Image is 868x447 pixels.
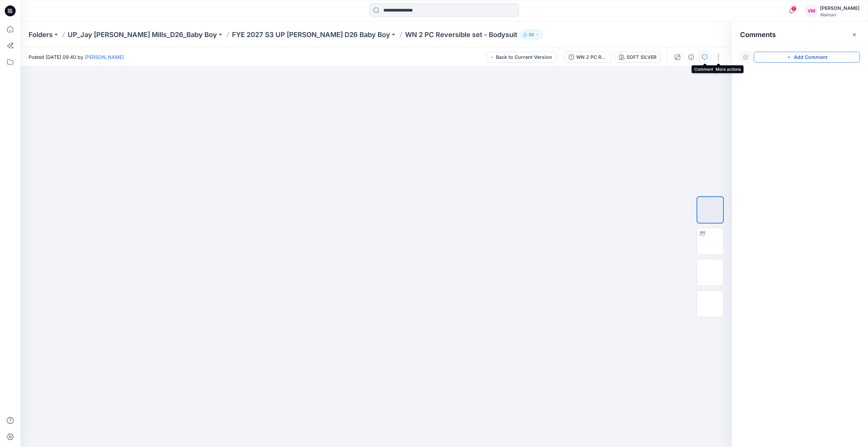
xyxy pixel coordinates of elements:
div: SOFT SILVER [627,53,656,61]
button: SOFT SILVER [615,52,661,63]
div: WN 2 PC Reversible set - Bodysuit [576,53,607,61]
div: VM [805,5,817,17]
a: FYE 2027 S3 UP [PERSON_NAME] D26 Baby Boy [232,30,390,39]
button: Back to Current Version [486,52,556,63]
p: 30 [529,31,534,38]
div: [PERSON_NAME] [820,4,859,12]
button: Add Comment [754,52,860,63]
span: Posted [DATE] 09:40 by [29,53,124,61]
button: WN 2 PC Reversible set - Bodysuit [564,52,612,63]
div: Walmart [820,12,859,17]
a: UP_Jay [PERSON_NAME] Mills_D26_Baby Boy [68,30,217,39]
span: 7 [791,6,797,11]
button: Details [686,52,697,63]
a: [PERSON_NAME] [85,54,124,60]
button: 30 [520,30,542,39]
p: WN 2 PC Reversible set - Bodysuit [405,30,517,39]
h2: Comments [740,31,776,39]
a: Folders [29,30,53,39]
